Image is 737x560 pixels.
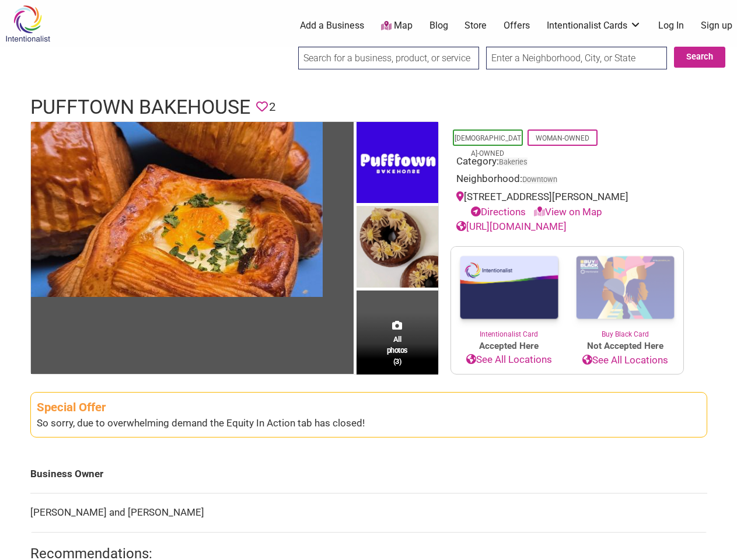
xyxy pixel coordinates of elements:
[30,93,250,121] h1: Pufftown Bakehouse
[486,47,667,69] input: Enter a Neighborhood, City, or State
[536,134,589,142] a: Woman-Owned
[456,190,678,219] div: [STREET_ADDRESS][PERSON_NAME]
[456,171,678,190] div: Neighborhood:
[534,206,602,218] a: View on Map
[567,247,683,340] a: Buy Black Card
[567,353,683,368] a: See All Locations
[387,334,408,367] span: All photos (3)
[451,247,567,339] a: Intentionalist Card
[298,47,479,69] input: Search for a business, product, or service
[567,247,683,330] img: Buy Black Card
[471,206,526,218] a: Directions
[567,339,683,353] span: Not Accepted Here
[522,176,557,184] span: Downtown
[300,19,364,32] a: Add a Business
[504,19,530,32] a: Offers
[37,398,701,416] div: Special Offer
[381,19,413,33] a: Map
[499,157,528,166] a: Bakeries
[451,247,567,329] img: Intentionalist Card
[658,19,684,32] a: Log In
[451,352,567,367] a: See All Locations
[464,19,487,32] a: Store
[674,47,725,68] button: Search
[451,339,567,353] span: Accepted Here
[30,494,707,533] td: [PERSON_NAME] and [PERSON_NAME]
[456,154,678,172] div: Category:
[455,134,521,157] a: [DEMOGRAPHIC_DATA]-Owned
[547,19,641,32] a: Intentionalist Cards
[357,122,438,206] img: Pufftown Bakehouse - Logo
[269,98,275,116] span: 2
[357,206,438,290] img: Pufftown Bakehouse - Sweet Croissants
[701,19,732,32] a: Sign up
[456,220,567,232] a: [URL][DOMAIN_NAME]
[37,416,701,431] div: So sorry, due to overwhelming demand the Equity In Action tab has closed!
[31,122,323,297] img: Pufftown Bakehouse - Croissants
[429,19,448,32] a: Blog
[30,455,707,494] td: Business Owner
